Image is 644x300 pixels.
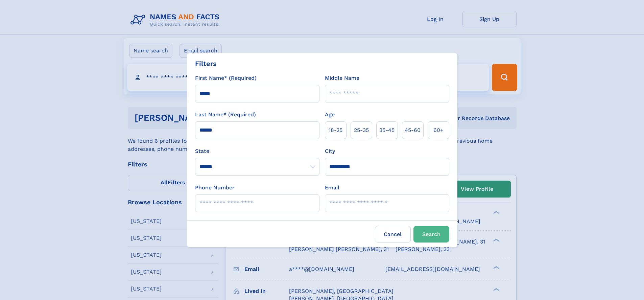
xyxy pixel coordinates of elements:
label: Cancel [375,226,411,243]
span: 35‑45 [379,126,395,134]
label: State [195,147,319,155]
label: First Name* (Required) [195,74,257,82]
span: 60+ [433,126,444,134]
label: City [325,147,335,155]
span: 25‑35 [354,126,369,134]
label: Middle Name [325,74,359,82]
button: Search [413,226,449,243]
label: Age [325,111,335,119]
span: 18‑25 [329,126,342,134]
label: Email [325,184,339,192]
div: Filters [195,59,217,69]
label: Phone Number [195,184,235,192]
span: 45‑60 [405,126,421,134]
label: Last Name* (Required) [195,111,256,119]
